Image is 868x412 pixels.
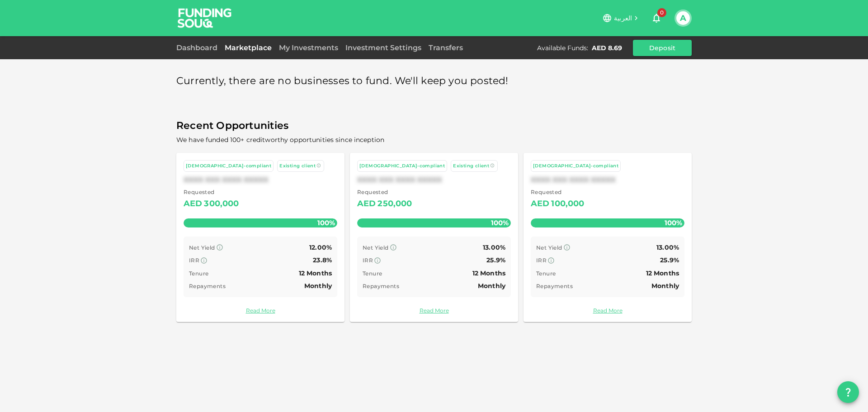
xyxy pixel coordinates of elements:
[633,40,692,56] button: Deposit
[536,244,562,251] span: Net Yield
[478,282,505,290] span: Monthly
[176,153,344,322] a: [DEMOGRAPHIC_DATA]-compliant Existing clientXXXX XXX XXXX XXXXX Requested AED300,000100% Net Yiel...
[531,175,684,184] div: XXXX XXX XXXX XXXXX
[533,162,618,170] div: [DEMOGRAPHIC_DATA]-compliant
[221,43,275,52] a: Marketplace
[363,257,373,264] span: IRR
[524,153,692,322] a: [DEMOGRAPHIC_DATA]-compliantXXXX XXX XXXX XXXXX Requested AED100,000100% Net Yield 13.00% IRR 25....
[363,244,389,251] span: Net Yield
[536,270,556,277] span: Tenure
[662,216,684,229] span: 100%
[189,283,226,289] span: Repayments
[483,243,505,251] span: 13.00%
[647,9,665,27] button: 0
[837,381,859,403] button: question
[189,244,215,251] span: Net Yield
[359,162,445,170] div: [DEMOGRAPHIC_DATA]-compliant
[531,306,684,315] a: Read More
[486,256,505,264] span: 25.9%
[357,188,412,197] span: Requested
[531,197,549,211] div: AED
[357,306,511,315] a: Read More
[472,269,505,277] span: 12 Months
[551,197,584,211] div: 100,000
[309,243,332,251] span: 12.00%
[275,43,342,52] a: My Investments
[363,270,382,277] span: Tenure
[651,282,679,290] span: Monthly
[357,175,511,184] div: XXXX XXX XXXX XXXXX
[186,162,271,170] div: [DEMOGRAPHIC_DATA]-compliant
[425,43,467,52] a: Transfers
[204,197,239,211] div: 300,000
[313,256,332,264] span: 23.8%
[342,43,425,52] a: Investment Settings
[315,216,337,229] span: 100%
[377,197,412,211] div: 250,000
[660,256,679,264] span: 25.9%
[176,43,221,52] a: Dashboard
[536,257,547,264] span: IRR
[453,163,489,169] span: Existing client
[646,269,679,277] span: 12 Months
[304,282,332,290] span: Monthly
[531,188,585,197] span: Requested
[189,270,208,277] span: Tenure
[350,153,518,322] a: [DEMOGRAPHIC_DATA]-compliant Existing clientXXXX XXX XXXX XXXXX Requested AED250,000100% Net Yiel...
[176,117,692,135] span: Recent Opportunities
[357,197,376,211] div: AED
[184,175,337,184] div: XXXX XXX XXXX XXXXX
[279,163,316,169] span: Existing client
[176,136,384,144] span: We have funded 100+ creditworthy opportunities since inception
[536,283,573,289] span: Repayments
[184,188,239,197] span: Requested
[676,11,690,25] button: A
[614,14,632,22] span: العربية
[489,216,511,229] span: 100%
[184,197,202,211] div: AED
[299,269,332,277] span: 12 Months
[656,243,679,251] span: 13.00%
[184,306,337,315] a: Read More
[537,43,588,52] div: Available Funds :
[189,257,199,264] span: IRR
[363,283,399,289] span: Repayments
[657,8,666,17] span: 0
[176,72,509,90] span: Currently, there are no businesses to fund. We'll keep you posted!
[592,43,622,52] div: AED 8.69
